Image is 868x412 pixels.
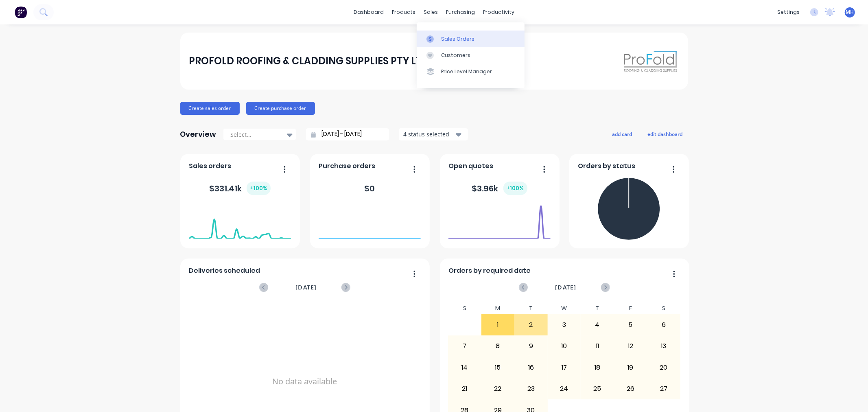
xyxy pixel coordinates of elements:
[448,379,481,399] div: 21
[614,302,647,314] div: F
[365,182,375,195] div: $ 0
[581,336,614,356] div: 11
[448,161,493,171] span: Open quotes
[643,129,688,139] button: edit dashboard
[417,47,525,64] a: Customers
[515,357,547,378] div: 16
[647,336,680,356] div: 13
[514,302,548,314] div: T
[247,182,271,195] div: + 100 %
[614,315,647,335] div: 5
[441,68,492,75] div: Price Level Manager
[295,283,317,292] span: [DATE]
[482,315,514,335] div: 1
[548,357,581,378] div: 17
[581,379,614,399] div: 25
[482,357,514,378] div: 15
[614,336,647,356] div: 12
[548,379,581,399] div: 24
[479,6,518,18] div: productivity
[189,53,429,69] div: PROFOLD ROOFING & CLADDING SUPPLIES PTY LTD
[581,315,614,335] div: 4
[647,379,680,399] div: 27
[448,336,481,356] div: 7
[515,379,547,399] div: 23
[515,336,547,356] div: 9
[482,379,514,399] div: 22
[441,35,474,43] div: Sales Orders
[581,357,614,378] div: 18
[15,6,27,18] img: Factory
[350,6,388,18] a: dashboard
[417,31,525,47] a: Sales Orders
[388,6,420,18] div: products
[555,283,576,292] span: [DATE]
[647,357,680,378] div: 20
[448,266,531,276] span: Orders by required date
[209,182,271,195] div: $ 331.41k
[246,102,315,115] button: Create purchase order
[614,357,647,378] div: 19
[417,64,525,80] a: Price Level Manager
[189,161,231,171] span: Sales orders
[441,52,470,59] div: Customers
[448,302,481,314] div: S
[482,336,514,356] div: 8
[647,315,680,335] div: 6
[622,47,679,75] img: PROFOLD ROOFING & CLADDING SUPPLIES PTY LTD
[607,129,638,139] button: add card
[420,6,442,18] div: sales
[614,379,647,399] div: 26
[846,9,854,16] span: MH
[180,102,240,115] button: Create sales order
[773,6,804,18] div: settings
[581,302,614,314] div: T
[448,357,481,378] div: 14
[472,182,527,195] div: $ 3.96k
[481,302,515,314] div: M
[548,315,581,335] div: 3
[319,161,375,171] span: Purchase orders
[180,126,216,142] div: Overview
[515,315,547,335] div: 2
[442,6,479,18] div: purchasing
[548,302,581,314] div: W
[578,161,635,171] span: Orders by status
[399,128,468,140] button: 4 status selected
[548,336,581,356] div: 10
[403,130,455,138] div: 4 status selected
[647,302,680,314] div: S
[503,182,527,195] div: + 100 %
